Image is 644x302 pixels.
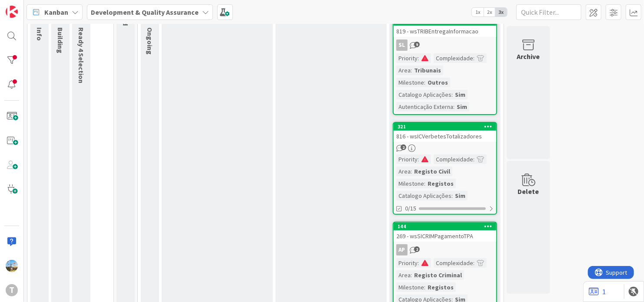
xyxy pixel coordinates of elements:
[589,286,606,297] a: 1
[473,154,475,164] span: :
[412,167,452,176] div: Registo Civil
[394,223,496,230] div: 144
[473,53,475,63] span: :
[451,90,453,99] span: :
[411,167,412,176] span: :
[518,186,539,197] div: Delete
[396,167,411,176] div: Area
[394,230,496,242] div: 269 - wsSICRIMPagamentoTPA
[394,39,496,51] div: SL
[425,179,456,188] div: Registos
[44,7,68,17] span: Kanban
[396,244,408,256] div: AP
[412,66,443,75] div: Tribunais
[473,258,475,268] span: :
[516,4,581,20] input: Quick Filter...
[424,179,425,188] span: :
[495,8,507,16] span: 3x
[394,244,496,256] div: AP
[396,66,411,75] div: Area
[18,1,40,12] span: Support
[396,154,418,164] div: Priority
[6,6,18,18] img: Visit kanbanzone.com
[393,17,497,115] a: 280819 - wsTRIBEntregaInformacaoSLPriority:Complexidade:Area:TribunaisMilestone:OutrosCatalogo Ap...
[394,18,496,37] div: 280819 - wsTRIBEntregaInformacao
[394,123,496,131] div: 321
[434,154,473,164] div: Complexidade
[425,78,450,87] div: Outros
[424,282,425,292] span: :
[396,39,408,51] div: SL
[394,123,496,142] div: 321816 - wsICVerbetesTotalizadores
[77,27,86,83] span: Ready 4 Selection
[455,102,469,112] div: Sim
[35,27,44,41] span: Info
[394,223,496,242] div: 144269 - wsSICRIMPagamentoTPA
[405,204,416,213] span: 0/15
[418,53,419,63] span: :
[472,8,484,16] span: 1x
[146,27,154,55] span: Ongoing
[453,90,468,99] div: Sim
[414,42,420,47] span: 9
[396,78,424,87] div: Milestone
[6,260,18,272] img: DG
[424,78,425,87] span: :
[418,258,419,268] span: :
[434,258,473,268] div: Complexidade
[453,102,455,112] span: :
[396,90,451,99] div: Catalogo Aplicações
[398,223,496,230] div: 144
[425,282,456,292] div: Registos
[393,122,497,215] a: 321816 - wsICVerbetesTotalizadoresPriority:Complexidade:Area:Registo CivilMilestone:RegistosCatal...
[91,8,199,16] b: Development & Quality Assurance
[434,53,473,63] div: Complexidade
[396,53,418,63] div: Priority
[396,191,451,200] div: Catalogo Aplicações
[6,284,18,296] div: T
[396,102,453,112] div: Autenticação Externa
[401,144,406,150] span: 2
[414,246,420,252] span: 2
[451,191,453,200] span: :
[394,26,496,37] div: 819 - wsTRIBEntregaInformacao
[56,27,65,53] span: Building
[411,66,412,75] span: :
[418,154,419,164] span: :
[394,131,496,142] div: 816 - wsICVerbetesTotalizadores
[396,179,424,188] div: Milestone
[396,282,424,292] div: Milestone
[517,51,540,62] div: Archive
[411,270,412,280] span: :
[453,191,468,200] div: Sim
[484,8,495,16] span: 2x
[396,258,418,268] div: Priority
[396,270,411,280] div: Area
[412,270,464,280] div: Registo Criminal
[398,124,496,130] div: 321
